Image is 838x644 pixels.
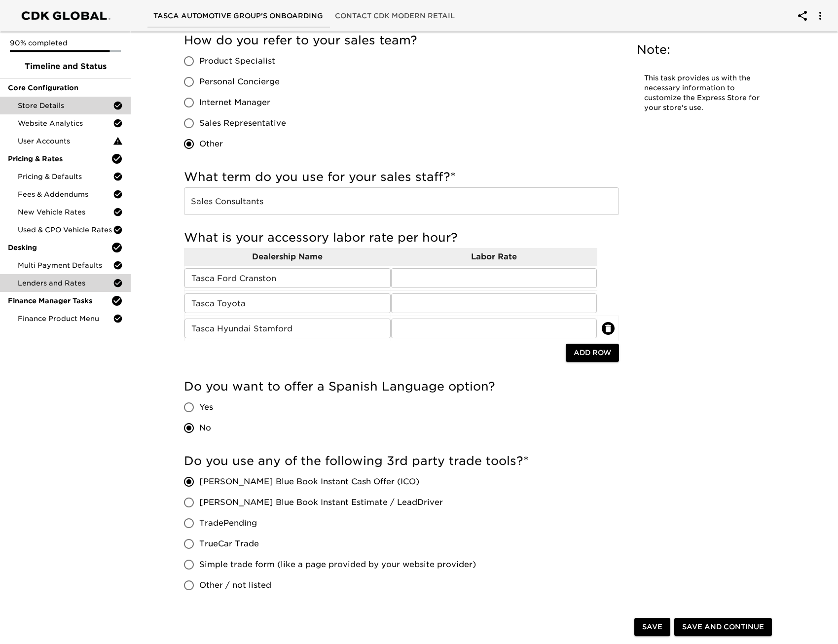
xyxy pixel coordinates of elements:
[184,453,619,469] h5: Do you use any of the following 3rd party trade tools?
[184,230,619,246] h5: What is your accessory labor rate per hour?
[199,76,280,88] span: Personal Concierge
[18,118,113,128] span: Website Analytics
[18,136,113,146] span: User Accounts
[8,61,123,72] span: Timeline and Status
[8,296,111,306] span: Finance Manager Tasks
[199,538,259,550] span: TrueCar Trade
[642,621,662,634] span: Save
[199,97,270,108] span: Internet Manager
[199,422,211,434] span: No
[18,260,113,270] span: Multi Payment Defaults
[199,138,223,150] span: Other
[199,517,257,529] span: TradePending
[184,169,619,185] h5: What term do you use for your sales staff?
[199,559,476,571] span: Simple trade form (like a page provided by your website provider)
[184,33,619,48] h5: How do you refer to your sales team?
[18,207,113,217] span: New Vehicle Rates
[18,172,113,181] span: Pricing & Defaults
[634,618,670,637] button: Save
[335,10,455,22] span: Contact CDK Modern Retail
[153,10,323,22] span: Tasca Automotive Group's Onboarding
[199,55,275,67] span: Product Specialist
[184,251,391,263] p: Dealership Name
[808,4,832,28] button: account of current user
[8,154,111,164] span: Pricing & Rates
[18,101,113,110] span: Store Details
[199,476,419,488] span: [PERSON_NAME] Blue Book Instant Cash Offer (ICO)
[8,83,123,93] span: Core Configuration
[18,189,113,199] span: Fees & Addendums
[18,225,113,235] span: Used & CPO Vehicle Rates
[602,322,615,335] button: delete
[184,187,619,215] input: Example: Brand Specialist
[674,618,772,637] button: Save and Continue
[199,497,443,508] span: [PERSON_NAME] Blue Book Instant Estimate / LeadDriver
[199,401,213,413] span: Yes
[18,278,113,288] span: Lenders and Rates
[791,4,814,28] button: account of current user
[10,38,121,48] p: 90% completed
[566,344,619,362] button: Add Row
[8,243,111,252] span: Desking
[199,117,286,129] span: Sales Representative
[184,610,619,626] h5: Do you want to offer delivery as an option on the Express Store?
[637,42,770,58] h5: Note:
[644,73,763,113] p: This task provides us with the necessary information to customize the Express Store for your stor...
[391,251,597,263] p: Labor Rate
[199,579,271,591] span: Other / not listed
[184,379,619,394] h5: Do you want to offer a Spanish Language option?
[18,314,113,323] span: Finance Product Menu
[574,347,611,359] span: Add Row
[682,621,764,634] span: Save and Continue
